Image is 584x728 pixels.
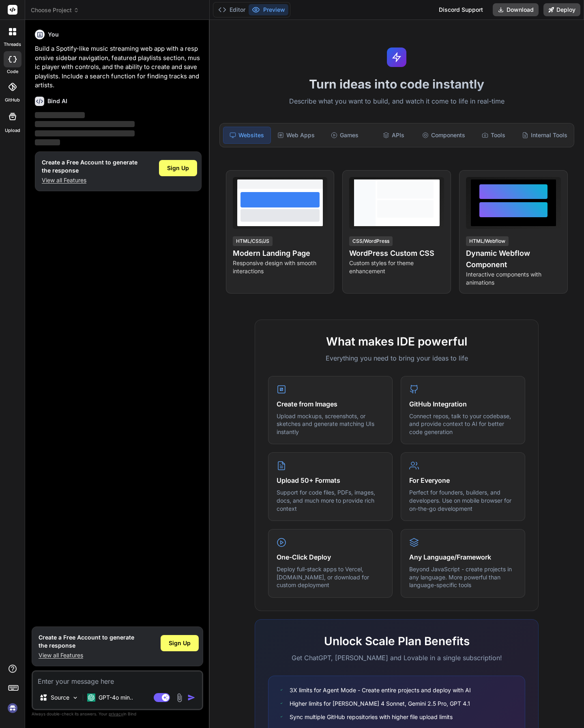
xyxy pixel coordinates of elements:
p: Perfect for founders, builders, and developers. Use on mobile browser for on-the-go development [409,488,517,512]
div: Web Apps [273,127,320,144]
p: Everything you need to bring your ideas to life [268,353,525,363]
p: Support for code files, PDFs, images, docs, and much more to provide rich context [277,488,384,512]
p: Custom styles for theme enhancement [349,259,444,275]
h4: GitHub Integration [409,399,517,409]
h4: Dynamic Webflow Component [466,248,561,270]
img: Pick Models [72,694,79,701]
button: Download [493,3,539,16]
img: icon [187,693,195,702]
div: Tools [470,127,517,144]
button: Preview [249,4,288,15]
span: privacy [109,711,123,716]
div: HTML/CSS/JS [233,236,273,246]
span: Sign Up [169,639,191,647]
h4: One-Click Deploy [277,552,384,562]
p: Beyond JavaScript - create projects in any language. More powerful than language-specific tools [409,565,517,589]
label: Upload [5,127,20,134]
div: Discord Support [434,3,488,16]
h6: Bind AI [47,97,67,105]
button: Deploy [543,3,580,16]
p: Always double-check its answers. Your in Bind [32,710,203,718]
div: HTML/Webflow [466,236,509,246]
p: View all Features [42,176,137,184]
div: Internal Tools [519,127,571,144]
p: Source [51,693,69,702]
span: ‌ [35,130,135,136]
h2: What makes IDE powerful [268,333,525,350]
img: GPT-4o mini [87,693,95,702]
p: Describe what you want to build, and watch it come to life in real-time [215,96,579,107]
span: ‌ [35,121,135,127]
span: ‌ [35,112,85,118]
h1: Turn ideas into code instantly [215,77,579,91]
span: Higher limits for [PERSON_NAME] 4 Sonnet, Gemini 2.5 Pro, GPT 4.1 [290,699,470,708]
div: Websites [223,127,271,144]
p: GPT-4o min.. [99,693,133,702]
span: Choose Project [31,6,79,14]
p: Connect repos, talk to your codebase, and provide context to AI for better code generation [409,412,517,436]
p: Deploy full-stack apps to Vercel, [DOMAIN_NAME], or download for custom deployment [277,565,384,589]
div: CSS/WordPress [349,236,393,246]
label: threads [4,41,21,48]
p: Build a Spotify-like music streaming web app with a responsive sidebar navigation, featured playl... [35,44,202,90]
label: code [7,68,18,75]
span: Sync multiple GitHub repositories with higher file upload limits [290,713,453,721]
span: Sign Up [167,164,189,172]
button: Editor [215,4,249,15]
img: attachment [175,693,184,702]
span: ‌ [35,139,60,145]
p: Responsive design with smooth interactions [233,259,328,275]
h6: You [48,30,59,39]
div: Games [321,127,368,144]
span: 3X limits for Agent Mode - Create entire projects and deploy with AI [290,686,471,694]
img: signin [6,701,19,715]
p: Get ChatGPT, [PERSON_NAME] and Lovable in a single subscription! [268,653,525,663]
p: Upload mockups, screenshots, or sketches and generate matching UIs instantly [277,412,384,436]
h4: Upload 50+ Formats [277,475,384,485]
h2: Unlock Scale Plan Benefits [268,633,525,650]
h1: Create a Free Account to generate the response [39,633,134,650]
p: View all Features [39,651,134,659]
p: Interactive components with animations [466,270,561,287]
div: APIs [370,127,417,144]
h4: Any Language/Framework [409,552,517,562]
div: Components [419,127,468,144]
h4: Modern Landing Page [233,248,328,259]
label: GitHub [5,97,20,104]
h4: WordPress Custom CSS [349,248,444,259]
h4: Create from Images [277,399,384,409]
h4: For Everyone [409,475,517,485]
h1: Create a Free Account to generate the response [42,158,137,175]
